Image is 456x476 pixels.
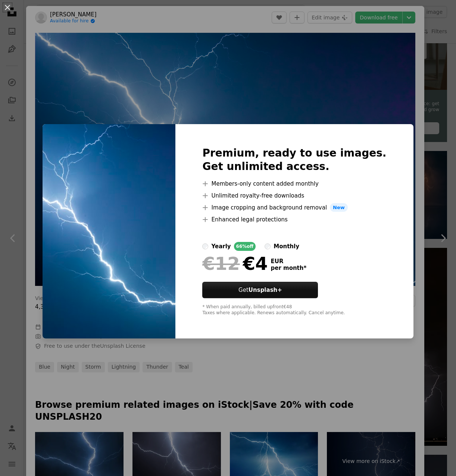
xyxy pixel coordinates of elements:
li: Members-only content added monthly [202,179,386,188]
input: yearly66%off [202,243,208,249]
span: €12 [202,254,240,273]
div: yearly [211,242,231,251]
strong: Unsplash+ [249,287,282,293]
img: photo-1559087867-ce4c91325525 [43,124,175,339]
span: New [330,203,348,212]
input: monthly [265,243,271,249]
span: per month * [271,265,306,271]
h2: Premium, ready to use images. Get unlimited access. [202,146,386,173]
button: GetUnsplash+ [202,282,318,298]
li: Image cropping and background removal [202,203,386,212]
div: 66% off [234,242,256,251]
div: €4 [202,254,268,273]
span: EUR [271,258,306,265]
li: Enhanced legal protections [202,215,386,224]
li: Unlimited royalty-free downloads [202,191,386,200]
div: * When paid annually, billed upfront €48 Taxes where applicable. Renews automatically. Cancel any... [202,304,386,316]
div: monthly [274,242,299,251]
